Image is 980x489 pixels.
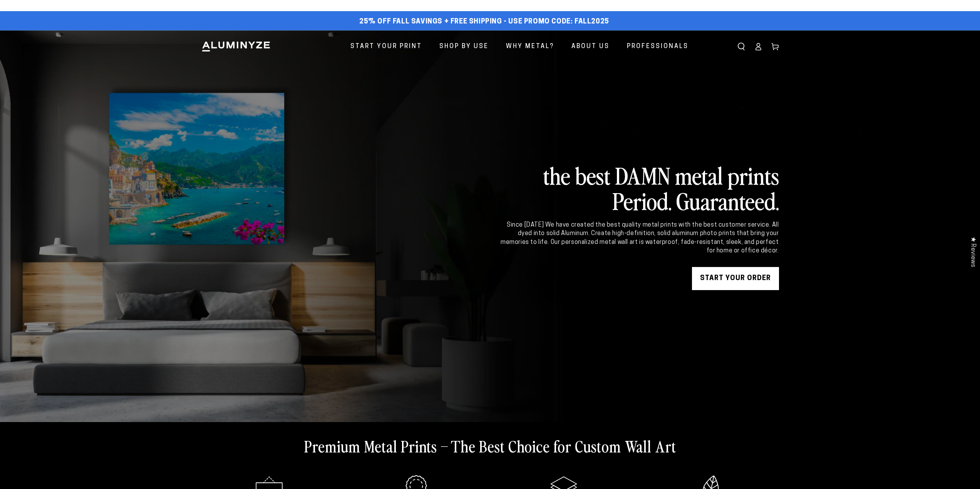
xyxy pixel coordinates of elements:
a: Why Metal? [500,37,560,57]
h2: the best DAMN metal prints Period. Guaranteed. [499,162,779,213]
span: Start Your Print [350,41,422,52]
div: Since [DATE] We have created the best quality metal prints with the best customer service. All dy... [499,221,779,255]
span: 25% off FALL Savings + Free Shipping - Use Promo Code: FALL2025 [359,18,609,26]
a: Start Your Print [345,37,428,57]
a: Shop By Use [434,37,494,57]
a: Professionals [621,37,694,57]
span: Why Metal? [506,41,554,52]
a: START YOUR Order [692,267,779,290]
div: Click to open Judge.me floating reviews tab [965,230,980,273]
summary: Search our site [733,38,750,55]
span: Professionals [627,41,689,52]
span: About Us [571,41,610,52]
img: Aluminyze [201,41,271,52]
h2: Premium Metal Prints – The Best Choice for Custom Wall Art [304,436,676,456]
span: Shop By Use [439,41,489,52]
a: About Us [566,37,615,57]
